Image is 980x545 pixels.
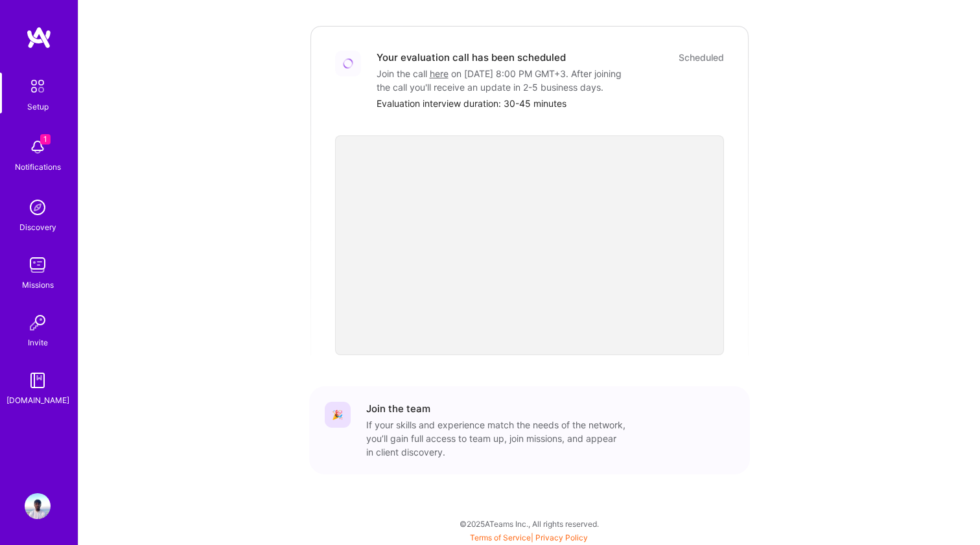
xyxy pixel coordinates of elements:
[325,402,351,428] div: 🎉
[25,367,51,393] img: guide book
[335,135,724,355] iframe: video
[25,310,51,336] img: Invite
[21,493,54,519] a: User Avatar
[430,68,449,79] a: here
[377,51,566,64] div: Your evaluation call has been scheduled
[470,533,531,542] a: Terms of Service
[341,56,355,71] img: Loading
[366,418,625,459] div: If your skills and experience match the needs of the network, you’ll gain full access to team up,...
[19,220,56,234] div: Discovery
[25,194,51,220] img: discovery
[366,402,430,415] div: Join the team
[377,67,636,94] div: Join the call on [DATE] 8:00 PM GMT+3 . After joining the call you'll receive an update in 2-5 bu...
[25,493,51,519] img: User Avatar
[78,507,980,540] div: © 2025 ATeams Inc., All rights reserved.
[24,73,51,100] img: setup
[535,533,588,542] a: Privacy Policy
[28,336,48,349] div: Invite
[27,100,49,113] div: Setup
[679,51,724,64] div: Scheduled
[377,97,724,110] div: Evaluation interview duration: 30-45 minutes
[25,252,51,278] img: teamwork
[470,533,588,542] span: |
[22,278,54,292] div: Missions
[26,26,52,49] img: logo
[6,393,69,407] div: [DOMAIN_NAME]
